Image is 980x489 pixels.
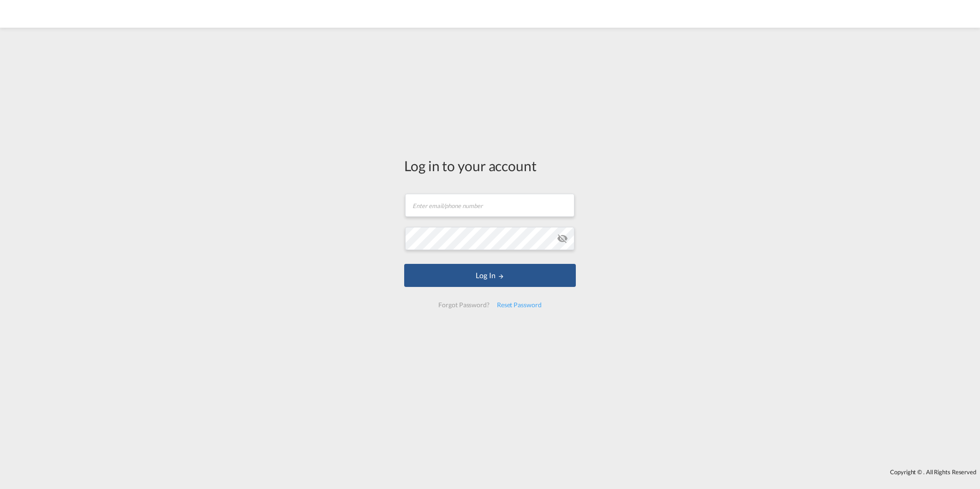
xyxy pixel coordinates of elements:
[435,297,493,313] div: Forgot Password?
[405,194,574,217] input: Enter email/phone number
[404,264,576,287] button: LOGIN
[557,233,568,244] md-icon: icon-eye-off
[404,156,576,175] div: Log in to your account
[493,297,545,313] div: Reset Password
